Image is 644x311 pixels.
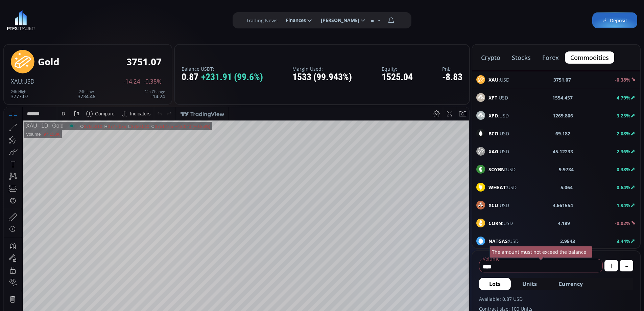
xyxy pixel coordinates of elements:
[316,14,359,27] span: [PERSON_NAME]
[182,72,263,83] div: 0.87
[67,297,72,302] div: 5d
[57,4,61,9] div: D
[488,130,509,137] span: :USD
[488,112,509,119] span: :USD
[489,280,501,288] span: Lots
[44,297,50,302] div: 3m
[171,17,206,22] div: −13.040 (−0.35%)
[488,94,497,101] b: XPT
[488,166,516,173] span: :USD
[429,293,439,306] div: Toggle Percentage
[604,260,618,271] button: +
[126,4,147,9] div: Indicators
[33,16,44,22] div: 1D
[488,112,498,119] b: XPD
[144,90,165,99] div: -14.24
[91,4,111,9] div: Compare
[78,90,95,99] div: 3734.46
[488,94,508,101] span: :USD
[16,277,19,286] div: Hide Drawings Toolbar
[617,148,630,155] b: 2.36%
[441,297,448,302] div: log
[22,16,33,22] div: XAU
[22,77,34,85] span: :USD
[76,297,82,302] div: 1d
[512,278,547,290] button: Units
[439,293,450,306] div: Toggle Log Scale
[479,295,633,303] label: Available: 0.87 USD
[476,51,506,64] button: crypto
[452,297,461,302] div: auto
[617,130,630,137] b: 2.08%
[442,72,462,83] div: -8.83
[615,220,630,226] b: -0.02%
[127,17,145,22] div: 3750.510
[602,17,627,24] span: Deposit
[151,17,169,22] div: 3751.165
[388,297,421,302] span: 11:24:54 (UTC)
[488,238,508,244] b: NATGAS
[55,297,62,302] div: 1m
[100,17,104,22] div: H
[548,278,593,290] button: Currency
[124,79,140,85] span: -14.24
[488,238,519,245] span: :USD
[617,112,630,119] b: 3.25%
[506,51,536,64] button: stocks
[44,16,59,22] div: Gold
[490,246,592,258] div: The amount must not exceed the balance
[104,17,122,22] div: 3777.075
[560,184,573,191] b: 5.064
[488,202,498,208] b: XCU
[292,72,352,83] div: 1533 (99.943%)
[488,220,502,226] b: CORN
[592,13,637,28] a: Deposit
[442,66,462,71] label: PnL:
[488,148,498,155] b: XAG
[553,112,573,119] b: 1269.806
[553,202,573,209] b: 4.661554
[76,17,80,22] div: O
[24,297,29,302] div: 5y
[617,202,630,208] b: 1.94%
[147,17,151,22] div: C
[488,130,498,137] b: BCO
[7,10,35,30] img: LOGO
[488,202,509,209] span: :USD
[144,79,162,85] span: -0.38%
[246,17,278,24] label: Trading News
[11,90,28,94] div: 24h High
[565,51,614,64] button: commodities
[11,77,22,85] span: XAU
[617,94,630,101] b: 4.79%
[559,166,574,173] b: 9.9734
[522,280,537,288] span: Units
[144,90,165,94] div: 24h Change
[560,238,575,245] b: 2.9543
[65,16,71,22] div: Market open
[617,166,630,173] b: 0.38%
[450,293,464,306] div: Toggle Auto Scale
[488,148,509,155] span: :USD
[124,17,127,22] div: L
[182,66,263,71] label: Balance USDT:
[281,14,306,27] span: Finances
[80,17,98,22] div: 3765.310
[34,297,39,302] div: 1y
[6,90,11,97] div: 
[39,24,55,29] div: 97.158K
[479,278,511,290] button: Lots
[488,220,513,227] span: :USD
[22,24,37,29] div: Volume
[91,293,101,306] div: Go to
[386,293,423,306] button: 11:24:54 (UTC)
[38,57,59,67] div: Gold
[488,184,506,191] b: WHEAT
[126,57,162,67] div: 3751.07
[292,66,352,71] label: Margin Used:
[201,72,263,83] span: +231.91 (99.6%)
[620,260,633,271] button: -
[558,280,583,288] span: Currency
[488,166,505,173] b: SOYBN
